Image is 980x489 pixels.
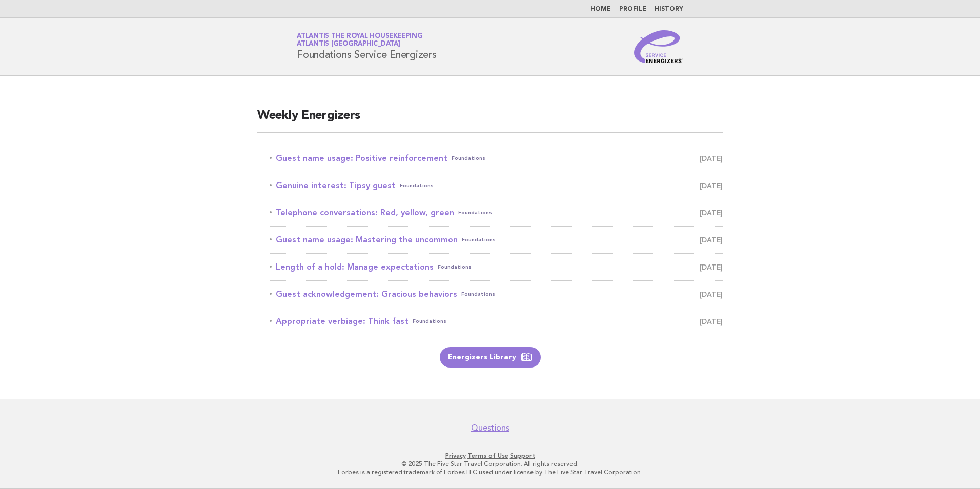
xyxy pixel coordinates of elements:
[438,260,472,274] span: Foundations
[176,460,804,468] p: © 2025 The Five Star Travel Corporation. All rights reserved.
[440,347,541,368] a: Energizers Library
[297,41,400,48] span: Atlantis [GEOGRAPHIC_DATA]
[270,233,723,247] a: Guest name usage: Mastering the uncommonFoundations [DATE]
[297,33,422,47] a: Atlantis the Royal HousekeepingAtlantis [GEOGRAPHIC_DATA]
[471,423,509,433] a: Questions
[461,287,495,301] span: Foundations
[452,151,485,166] span: Foundations
[270,151,723,166] a: Guest name usage: Positive reinforcementFoundations [DATE]
[700,287,723,301] span: [DATE]
[700,233,723,247] span: [DATE]
[700,314,723,329] span: [DATE]
[270,314,723,329] a: Appropriate verbiage: Think fastFoundations [DATE]
[270,178,723,193] a: Genuine interest: Tipsy guestFoundations [DATE]
[619,6,646,12] a: Profile
[700,260,723,274] span: [DATE]
[700,206,723,220] span: [DATE]
[270,260,723,274] a: Length of a hold: Manage expectationsFoundations [DATE]
[176,468,804,476] p: Forbes is a registered trademark of Forbes LLC used under license by The Five Star Travel Corpora...
[270,206,723,220] a: Telephone conversations: Red, yellow, greenFoundations [DATE]
[270,287,723,301] a: Guest acknowledgement: Gracious behaviorsFoundations [DATE]
[590,6,611,12] a: Home
[257,108,723,133] h2: Weekly Energizers
[445,452,466,459] a: Privacy
[655,6,683,12] a: History
[413,314,446,329] span: Foundations
[510,452,535,459] a: Support
[400,178,434,193] span: Foundations
[458,206,492,220] span: Foundations
[462,233,496,247] span: Foundations
[700,178,723,193] span: [DATE]
[467,452,508,459] a: Terms of Use
[297,33,437,60] h1: Foundations Service Energizers
[634,30,683,63] img: Service Energizers
[176,452,804,460] p: · ·
[700,151,723,166] span: [DATE]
